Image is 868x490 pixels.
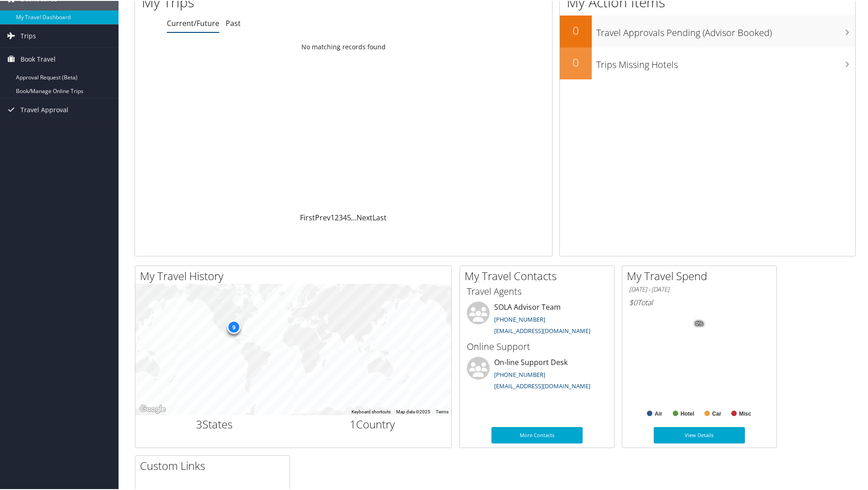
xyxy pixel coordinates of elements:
a: Prev [315,212,331,222]
h2: My Travel History [140,267,451,283]
h2: Country [300,416,445,431]
span: 3 [196,416,202,431]
img: Google [138,402,168,414]
td: No matching records found [135,38,552,54]
text: Misc [739,410,751,416]
h2: Custom Links [140,457,289,473]
a: First [300,212,315,222]
h2: States [142,416,287,431]
span: $0 [629,297,637,307]
a: Next [356,212,372,222]
a: [PHONE_NUMBER] [494,314,545,323]
span: Book Travel [21,47,56,70]
a: 4 [343,212,347,222]
h3: Travel Agents [467,284,607,297]
a: [EMAIL_ADDRESS][DOMAIN_NAME] [494,326,590,334]
h2: My Travel Contacts [465,267,614,283]
a: Current/Future [167,17,219,27]
a: [EMAIL_ADDRESS][DOMAIN_NAME] [494,381,590,389]
span: Travel Approval [21,98,68,120]
h2: 0 [560,22,592,37]
h3: Trips Missing Hotels [596,53,855,70]
span: Trips [21,24,36,47]
a: 5 [347,212,351,222]
h3: Online Support [467,339,607,352]
li: On-line Support Desk [462,356,612,393]
a: 0Trips Missing Hotels [560,47,855,78]
text: Car [712,410,721,416]
h3: Travel Approvals Pending (Advisor Booked) [596,21,855,38]
h6: Total [629,297,770,307]
text: Air [655,410,662,416]
button: Keyboard shortcuts [351,408,391,414]
h2: My Travel Spend [627,267,776,283]
a: Open this area in Google Maps (opens a new window) [138,402,168,414]
a: 1 [331,212,335,222]
a: View Details [654,426,745,443]
span: … [351,212,356,222]
a: Terms (opens in new tab) [436,408,449,413]
a: Past [226,17,241,27]
a: 3 [339,212,343,222]
span: Map data ©2025 [396,408,430,413]
a: More Contacts [491,426,583,443]
a: 0Travel Approvals Pending (Advisor Booked) [560,15,855,47]
tspan: 0% [696,320,703,326]
a: [PHONE_NUMBER] [494,370,545,378]
text: Hotel [681,410,694,416]
li: SOLA Advisor Team [462,301,612,338]
a: Last [372,212,387,222]
a: 2 [335,212,339,222]
span: 1 [350,416,356,431]
h2: 0 [560,54,592,69]
div: 9 [227,319,241,333]
h6: [DATE] - [DATE] [629,284,770,293]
